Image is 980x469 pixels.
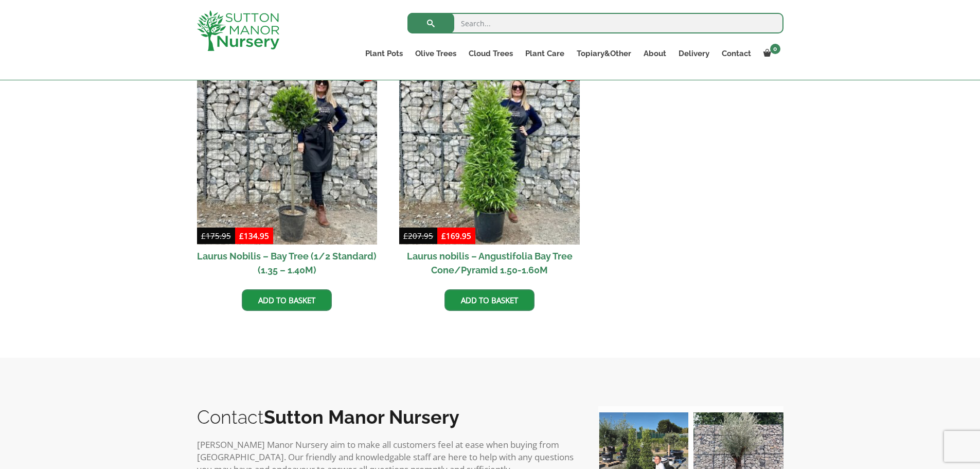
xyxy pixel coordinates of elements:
a: Olive Trees [409,46,462,61]
b: Sutton Manor Nursery [264,406,459,428]
a: Sale! Laurus nobilis – Angustifolia Bay Tree Cone/Pyramid 1.50-1.60M [399,64,580,282]
a: Topiary&Other [571,46,637,61]
img: Laurus nobilis - Angustifolia Bay Tree Cone/Pyramid 1.50-1.60M [399,64,580,245]
span: £ [201,231,206,241]
h2: Laurus Nobilis – Bay Tree (1/2 Standard) (1.35 – 1.40M) [197,245,378,282]
span: £ [403,231,408,241]
img: Laurus Nobilis - Bay Tree (1/2 Standard) (1.35 - 1.40M) [197,64,378,245]
span: 0 [770,44,780,54]
bdi: 169.95 [441,231,471,241]
a: Cloud Trees [462,46,519,61]
bdi: 207.95 [403,231,433,241]
a: Plant Care [519,46,571,61]
a: Contact [716,46,757,61]
img: logo [197,10,279,51]
bdi: 175.95 [201,231,231,241]
a: Plant Pots [359,46,409,61]
h2: Laurus nobilis – Angustifolia Bay Tree Cone/Pyramid 1.50-1.60M [399,245,580,282]
a: About [637,46,672,61]
input: Search... [407,13,783,33]
span: £ [441,231,446,241]
a: Sale! Laurus Nobilis – Bay Tree (1/2 Standard) (1.35 – 1.40M) [197,64,378,282]
a: 0 [757,46,783,61]
h2: Contact [197,406,578,428]
bdi: 134.95 [239,231,269,241]
a: Add to basket: “Laurus nobilis - Angustifolia Bay Tree Cone/Pyramid 1.50-1.60M” [444,289,534,311]
a: Add to basket: “Laurus Nobilis - Bay Tree (1/2 Standard) (1.35 - 1.40M)” [242,289,332,311]
a: Delivery [672,46,716,61]
span: £ [239,231,244,241]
